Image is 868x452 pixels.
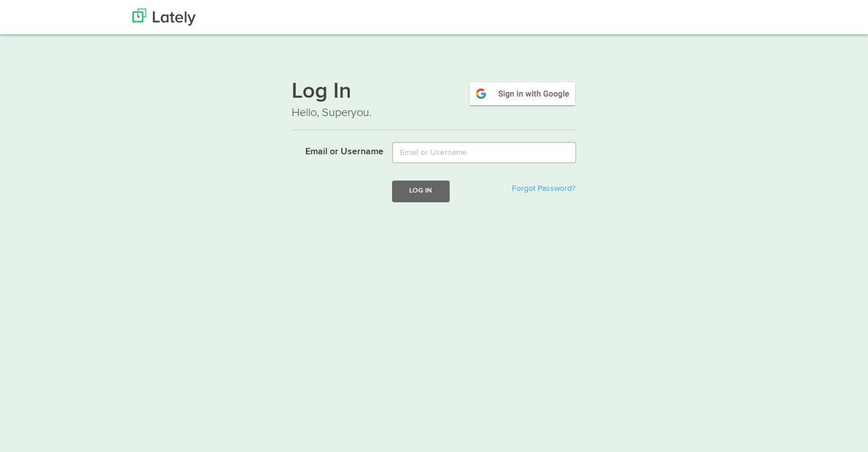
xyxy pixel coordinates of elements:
[132,9,196,26] img: Lately
[392,181,449,202] button: Log In
[468,81,577,107] img: google-signin.png
[292,81,577,105] h1: Log In
[512,185,575,193] a: Forgot Password?
[292,105,577,121] p: Hello, Superyou.
[392,142,576,163] input: Email or Username
[283,142,384,159] label: Email or Username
